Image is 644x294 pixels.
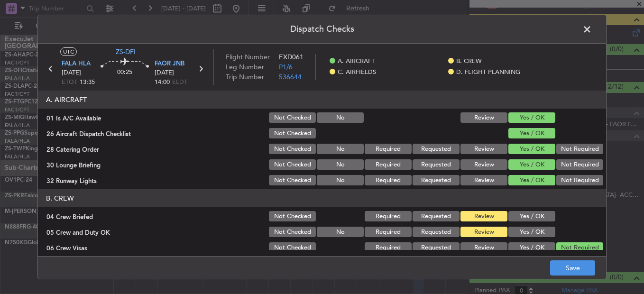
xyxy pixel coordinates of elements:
button: Not Required [556,175,603,185]
button: Yes / OK [508,112,555,123]
button: Yes / OK [508,159,555,170]
button: Review [460,175,507,185]
button: Yes / OK [508,211,555,221]
header: Dispatch Checks [38,15,606,44]
button: Review [460,211,507,221]
button: Not Required [556,159,603,170]
button: Yes / OK [508,175,555,185]
button: Review [460,112,507,123]
button: Review [460,144,507,154]
button: Yes / OK [508,242,555,253]
button: Review [460,227,507,237]
button: Review [460,242,507,253]
span: D. FLIGHT PLANNING [456,68,520,77]
button: Yes / OK [508,144,555,154]
button: Not Required [556,144,603,154]
button: Review [460,159,507,170]
button: Save [550,260,595,276]
button: Yes / OK [508,227,555,237]
button: Not Required [556,242,603,253]
span: B. CREW [456,57,482,66]
button: Yes / OK [508,128,555,138]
